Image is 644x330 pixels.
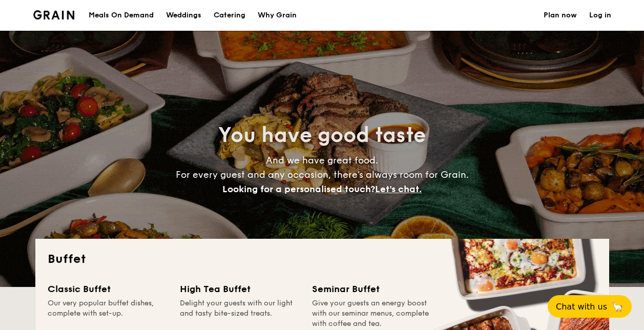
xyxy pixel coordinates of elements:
[48,251,597,267] h2: Buffet
[33,10,75,19] img: Grain
[180,282,300,296] div: High Tea Buffet
[312,282,432,296] div: Seminar Buffet
[312,298,432,329] div: Give your guests an energy boost with our seminar menus, complete with coffee and tea.
[548,295,632,318] button: Chat with us🦙
[375,183,422,195] span: Let's chat.
[180,298,300,329] div: Delight your guests with our light and tasty bite-sized treats.
[611,301,624,313] span: 🦙
[48,282,168,296] div: Classic Buffet
[33,10,75,19] a: Logotype
[556,302,607,312] span: Chat with us
[48,298,168,329] div: Our very popular buffet dishes, complete with set-up.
